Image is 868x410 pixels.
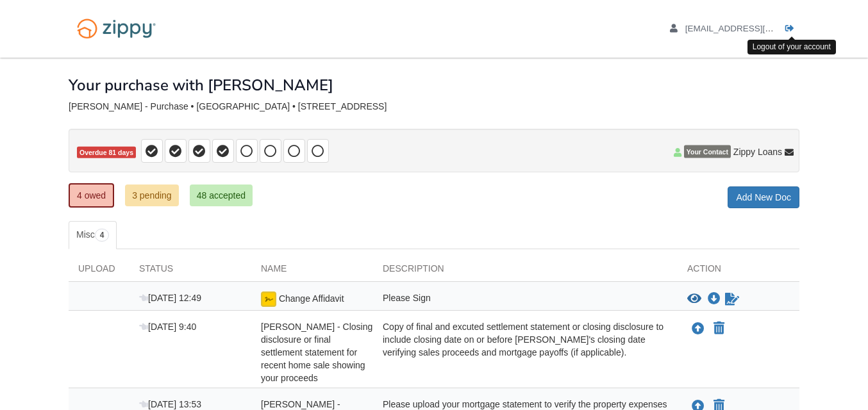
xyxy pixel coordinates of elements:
[69,12,164,45] img: Logo
[69,77,333,94] h1: Your purchase with [PERSON_NAME]
[690,320,706,337] button: Upload Nancy Pruitt - Closing disclosure or final settlement statement for recent home sale showi...
[733,145,782,158] span: Zippy Loans
[77,147,136,159] span: Overdue 81 days
[670,24,832,37] a: edit profile
[712,321,726,336] button: Declare Nancy Pruitt - Closing disclosure or final settlement statement for recent home sale show...
[190,184,253,206] a: 48 accepted
[373,262,678,281] div: Description
[678,262,799,281] div: Action
[373,291,678,307] div: Please Sign
[95,229,110,242] span: 4
[69,262,129,281] div: Upload
[747,40,836,54] div: Logout of your account
[69,183,114,208] a: 4 owed
[251,262,373,281] div: Name
[69,101,799,112] div: [PERSON_NAME] - Purchase • [GEOGRAPHIC_DATA] • [STREET_ADDRESS]
[685,24,832,33] span: bolique1973@msn.com
[69,221,117,249] a: Misc
[139,293,201,303] span: [DATE] 12:49
[125,184,179,206] a: 3 pending
[728,186,799,208] a: Add New Doc
[279,293,344,304] span: Change Affidavit
[261,322,372,383] span: [PERSON_NAME] - Closing disclosure or final settlement statement for recent home sale showing you...
[684,145,731,158] span: Your Contact
[139,322,196,332] span: [DATE] 9:40
[724,291,740,307] a: Waiting for your co-borrower to e-sign
[687,293,701,306] button: View Change Affidavit
[261,291,276,307] img: esign
[129,262,251,281] div: Status
[708,294,721,304] a: Download Change Affidavit
[785,24,799,37] a: Log out
[373,320,678,384] div: Copy of final and excuted settlement statement or closing disclosure to include closing date on o...
[139,399,201,409] span: [DATE] 13:53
